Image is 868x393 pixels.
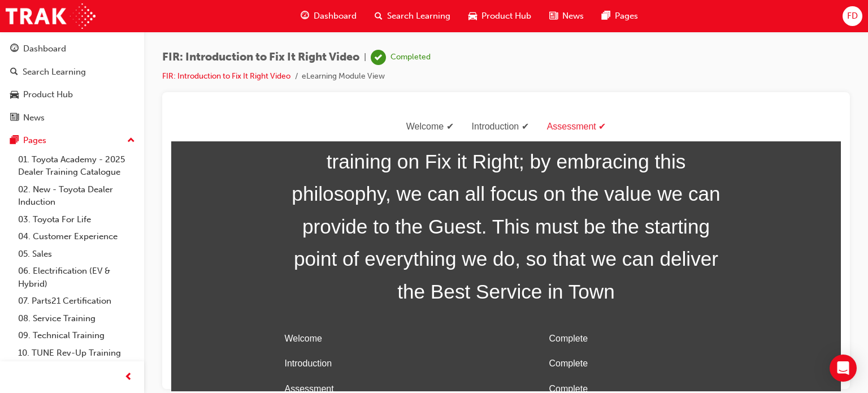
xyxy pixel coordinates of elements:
[23,42,66,55] div: Dashboard
[847,10,858,23] span: FD
[366,5,459,28] a: search-iconSearch Learning
[14,245,140,263] a: 05. Sales
[10,44,19,54] span: guage-icon
[615,10,638,23] span: Pages
[109,264,338,290] td: Assessment
[292,5,366,28] a: guage-iconDashboard
[5,62,140,83] a: Search Learning
[301,9,309,23] span: guage-icon
[14,181,140,211] a: 02. New - Toyota Dealer Induction
[127,133,135,148] span: up-icon
[387,10,450,23] span: Search Learning
[14,211,140,228] a: 03. Toyota For Life
[5,107,140,128] a: News
[10,113,19,123] span: news-icon
[109,239,338,264] td: Introduction
[830,355,857,382] div: Open Intercom Messenger
[390,52,431,63] div: Completed
[10,67,18,77] span: search-icon
[459,5,540,28] a: car-iconProduct Hub
[562,10,584,23] span: News
[540,5,593,28] a: news-iconNews
[124,370,133,385] span: prev-icon
[14,151,140,181] a: 01. Toyota Academy - 2025 Dealer Training Catalogue
[162,71,290,81] a: FIR: Introduction to Fix It Right Video
[364,51,366,64] span: |
[375,9,383,23] span: search-icon
[14,228,140,245] a: 04. Customer Experience
[23,66,86,79] div: Search Learning
[292,6,367,23] div: Introduction
[378,243,557,260] div: Complete
[843,6,862,26] button: FD
[5,130,140,151] button: Pages
[371,50,386,65] span: learningRecordVerb_COMPLETE-icon
[109,214,338,239] td: Welcome
[6,3,96,29] img: Trak
[5,84,140,105] a: Product Hub
[5,36,140,130] button: DashboardSearch LearningProduct HubNews
[549,9,558,23] span: news-icon
[23,111,45,124] div: News
[602,9,610,23] span: pages-icon
[14,292,140,310] a: 07. Parts21 Certification
[14,262,140,292] a: 06. Electrification (EV & Hybrid)
[10,90,19,100] span: car-icon
[302,70,385,83] li: eLearning Module View
[162,51,359,64] span: FIR: Introduction to Fix It Right Video
[481,10,531,23] span: Product Hub
[314,10,357,23] span: Dashboard
[468,9,477,23] span: car-icon
[5,38,140,59] a: Dashboard
[10,136,19,146] span: pages-icon
[378,218,557,235] div: Complete
[367,6,444,23] div: Assessment
[14,344,140,362] a: 10. TUNE Rev-Up Training
[378,269,557,285] div: Complete
[23,134,46,147] div: Pages
[14,327,140,344] a: 09. Technical Training
[14,310,140,327] a: 08. Service Training
[226,6,292,23] div: Welcome
[593,5,647,28] a: pages-iconPages
[23,88,73,101] div: Product Hub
